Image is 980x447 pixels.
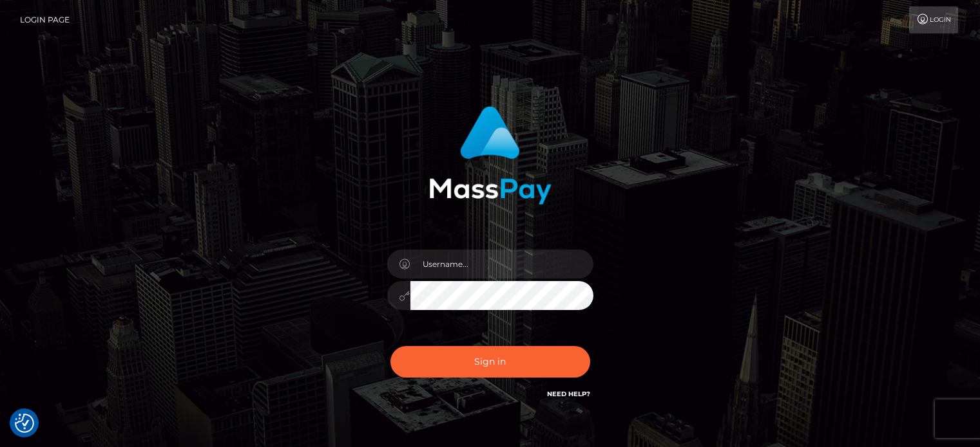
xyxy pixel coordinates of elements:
button: Sign in [390,346,590,378]
a: Login [909,6,958,33]
img: MassPay Login [429,106,552,205]
img: Revisit consent button [15,414,34,433]
input: Username... [410,250,593,278]
a: Login Page [20,6,70,33]
a: Need Help? [547,390,590,398]
button: Consent Preferences [15,414,34,433]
